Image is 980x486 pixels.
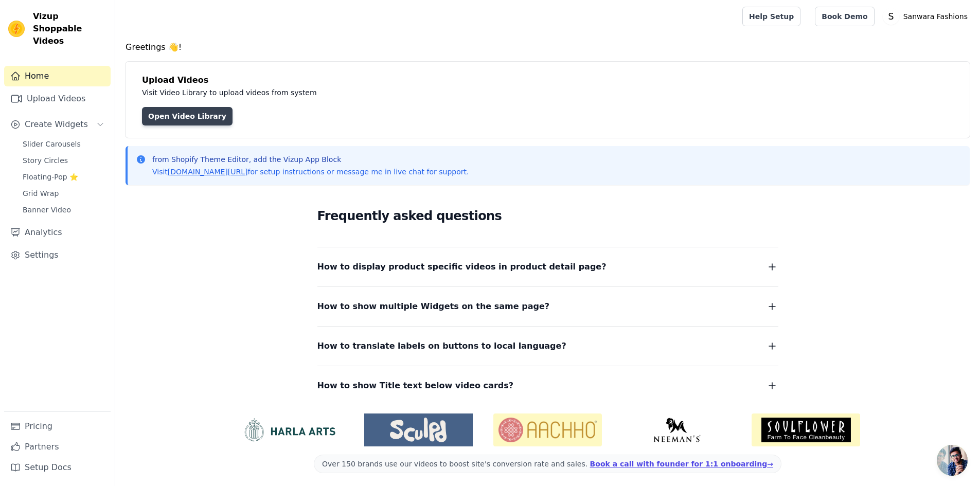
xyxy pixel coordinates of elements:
button: How to display product specific videos in product detail page? [317,260,778,274]
span: Vizup Shoppable Videos [33,10,106,47]
a: Home [4,66,111,86]
span: How to show Title text below video cards? [317,379,514,393]
a: Pricing [4,416,111,437]
span: How to display product specific videos in product detail page? [317,260,607,274]
span: Story Circles [23,155,68,166]
img: Aachho [493,413,602,446]
a: Story Circles [16,153,111,168]
a: Partners [4,437,111,457]
a: Settings [4,245,111,265]
span: Grid Wrap [23,188,59,199]
button: How to translate labels on buttons to local language? [317,339,778,353]
img: Neeman's [622,418,731,442]
p: Visit for setup instructions or message me in live chat for support. [152,167,469,177]
img: HarlaArts [235,418,344,442]
a: Grid Wrap [16,186,111,201]
p: Visit Video Library to upload videos from system [142,86,603,99]
span: How to translate labels on buttons to local language? [317,339,566,353]
span: Slider Carousels [23,139,81,149]
a: Upload Videos [4,88,111,109]
a: Book Demo [815,7,874,26]
h4: Upload Videos [142,74,953,86]
img: Sculpd US [364,418,473,442]
span: Banner Video [23,205,71,215]
img: Vizup [8,21,25,37]
p: from Shopify Theme Editor, add the Vizup App Block [152,154,469,165]
text: S [888,11,894,22]
a: Floating-Pop ⭐ [16,170,111,184]
h2: Frequently asked questions [317,206,778,226]
a: Analytics [4,222,111,243]
a: Setup Docs [4,457,111,478]
a: Book a call with founder for 1:1 onboarding [590,460,773,468]
span: Create Widgets [25,118,88,131]
a: Help Setup [742,7,800,26]
a: Open Video Library [142,107,233,125]
a: Banner Video [16,203,111,217]
a: Open chat [937,445,968,476]
h4: Greetings 👋! [126,41,970,53]
button: How to show Title text below video cards? [317,379,778,393]
button: S Sanwara Fashions [883,7,972,26]
button: Create Widgets [4,114,111,135]
a: Slider Carousels [16,137,111,151]
img: Soulflower [752,413,860,446]
span: How to show multiple Widgets on the same page? [317,299,550,314]
span: Floating-Pop ⭐ [23,172,78,182]
button: How to show multiple Widgets on the same page? [317,299,778,314]
a: [DOMAIN_NAME][URL] [168,168,248,176]
p: Sanwara Fashions [899,7,972,26]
